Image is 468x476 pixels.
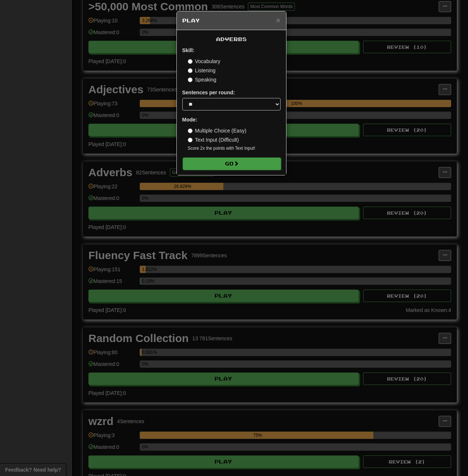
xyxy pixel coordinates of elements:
label: Text Input (Difficult) [188,136,239,143]
span: Adverbs [216,36,247,42]
label: Speaking [188,76,216,83]
label: Listening [188,67,216,74]
button: Go [183,157,281,170]
input: Vocabulary [188,59,193,64]
small: Score 2x the points with Text Input ! [188,145,281,152]
input: Listening [188,68,193,73]
label: Vocabulary [188,58,220,65]
label: Multiple Choice (Easy) [188,127,246,134]
input: Speaking [188,77,193,82]
h5: Play [182,17,281,24]
input: Text Input (Difficult) [188,138,193,142]
strong: Skill: [182,47,194,53]
label: Sentences per round: [182,89,235,96]
input: Multiple Choice (Easy) [188,128,193,133]
span: × [276,16,280,24]
button: Close [276,16,280,24]
strong: Mode: [182,117,197,123]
